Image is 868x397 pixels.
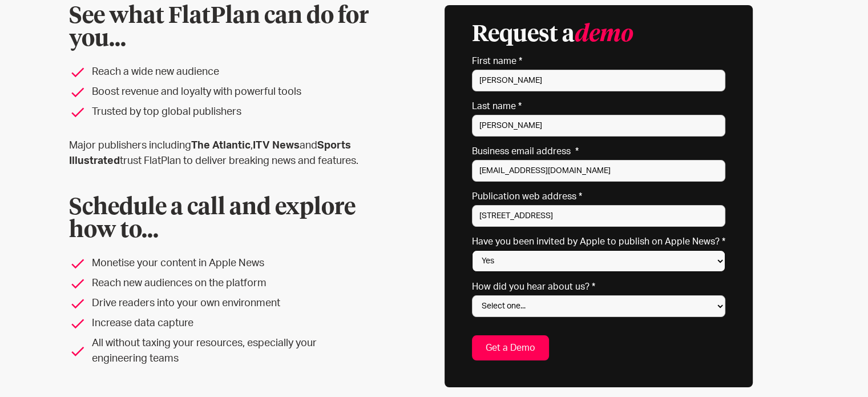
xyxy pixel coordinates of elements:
[575,23,633,46] em: demo
[472,101,725,112] label: Last name *
[472,23,725,360] form: Email Form
[69,316,370,331] li: Increase data capture
[69,336,370,367] li: All without taxing your resources, especially your engineering teams
[69,197,370,242] h2: Schedule a call and explore how to...
[472,191,725,202] label: Publication web address *
[69,85,370,100] li: Boost revenue and loyalty with powerful tools
[472,281,725,292] label: How did you hear about us? *
[69,138,370,169] p: Major publishers including , and trust FlatPlan to deliver breaking news and features.
[472,55,725,67] label: First name *
[472,335,549,360] input: Get a Demo
[69,276,370,291] li: Reach new audiences on the platform
[69,105,370,120] li: Trusted by top global publishers
[472,146,725,157] label: Business email address *
[69,5,370,51] h1: See what FlatPlan can do for you...
[69,256,370,271] li: Monetise your content in Apple News
[191,141,251,151] strong: The Atlantic
[472,236,725,247] label: Have you been invited by Apple to publish on Apple News? *
[69,65,370,80] li: Reach a wide new audience
[69,296,370,311] li: Drive readers into your own environment
[253,141,300,151] strong: ITV News
[472,23,633,46] h3: Request a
